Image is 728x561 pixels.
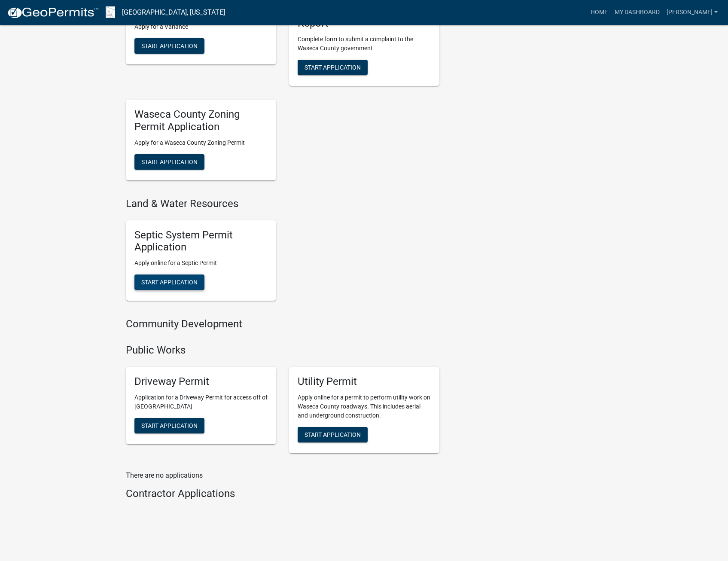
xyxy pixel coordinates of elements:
h4: Land & Water Resources [126,198,439,210]
a: [GEOGRAPHIC_DATA], [US_STATE] [122,5,225,20]
p: Application for a Driveway Permit for access off of [GEOGRAPHIC_DATA] [134,393,268,411]
h4: Contractor Applications [126,488,439,500]
h5: Driveway Permit [134,375,268,388]
h5: Septic System Permit Application [134,229,268,254]
button: Start Application [134,418,204,433]
p: There are no applications [126,470,439,481]
span: Start Application [141,279,198,286]
button: Start Application [298,60,368,75]
span: Start Application [305,64,361,71]
button: Start Application [134,274,204,290]
h5: Utility Permit [298,375,431,388]
p: Complete form to submit a complaint to the Waseca County government [298,35,431,53]
wm-workflow-list-section: Contractor Applications [126,488,439,503]
span: Start Application [141,422,198,429]
button: Start Application [134,154,204,170]
button: Start Application [298,427,368,442]
img: Waseca County, Minnesota [106,6,115,18]
a: [PERSON_NAME] [663,4,721,21]
span: Start Application [141,43,198,49]
p: Apply for a Waseca County Zoning Permit [134,138,268,147]
button: Start Application [134,38,204,54]
span: Start Application [305,431,361,438]
a: My Dashboard [611,4,663,21]
p: Apply online for a permit to perform utility work on Waseca County roadways. This includes aerial... [298,393,431,420]
h4: Community Development [126,318,439,330]
p: Apply online for a Septic Permit [134,259,268,268]
a: Home [587,4,611,21]
h5: Waseca County Zoning Permit Application [134,108,268,133]
p: Apply for a Variance [134,22,268,31]
h4: Public Works [126,344,439,357]
span: Start Application [141,158,198,165]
